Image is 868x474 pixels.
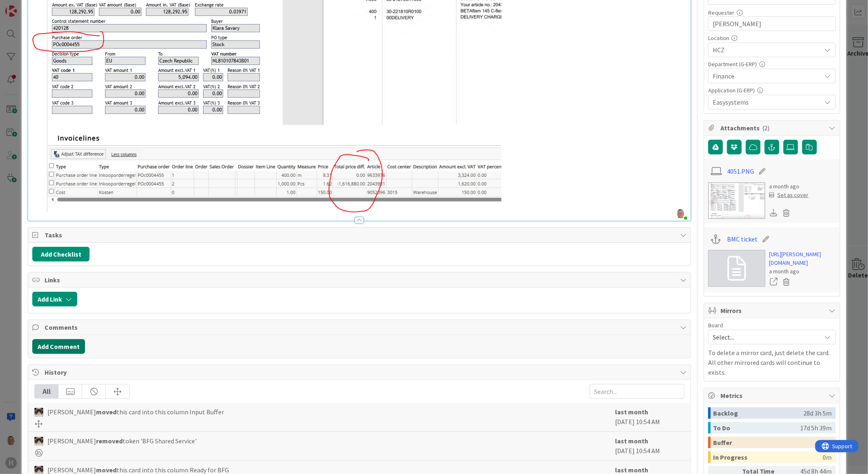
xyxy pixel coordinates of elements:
[713,407,804,419] div: Backlog
[45,367,676,377] span: History
[47,436,197,446] span: [PERSON_NAME] token 'BFG Shared Service'
[32,247,89,262] button: Add Checklist
[615,436,685,456] div: [DATE] 10:54 AM
[770,208,779,218] div: Download
[708,322,723,328] span: Board
[32,339,85,354] button: Add Comment
[713,422,801,434] div: To Do
[713,437,823,448] div: Buffer
[35,385,58,398] div: All
[708,61,836,67] div: Department (G-ERP)
[713,452,823,463] div: In Progress
[34,408,43,417] img: Kv
[727,234,758,244] a: BMC ticket
[823,437,832,448] div: 0m
[17,1,37,11] span: Support
[708,9,734,16] label: Requester
[713,97,821,107] span: Easysystems
[615,437,648,445] b: last month
[96,408,116,416] b: moved
[727,166,754,176] a: 4051.PNG
[96,466,116,474] b: moved
[720,391,825,400] span: Metrics
[708,35,836,41] div: Location
[34,437,43,446] img: Kv
[708,348,836,377] p: To delete a mirror card, just delete the card. All other mirrored cards will continue to exists.
[713,71,821,81] span: Finance
[770,267,836,276] div: a month ago
[770,182,809,191] div: a month ago
[615,466,648,474] b: last month
[823,452,832,463] div: 0m
[47,407,224,417] span: [PERSON_NAME] this card into this column Input Buffer
[770,250,836,267] a: [URL][PERSON_NAME][DOMAIN_NAME]
[713,331,817,343] span: Select...
[675,208,687,219] img: o7atu1bXEz0AwRIxqlOYmU5UxQC1bWsS.png
[45,275,676,285] span: Links
[32,292,77,306] button: Add Link
[770,191,809,199] div: Set as cover
[801,422,832,434] div: 17d 5h 39m
[770,277,779,287] a: Open
[590,384,685,399] input: Search...
[615,408,648,416] b: last month
[615,407,685,427] div: [DATE] 10:54 AM
[45,230,676,240] span: Tasks
[804,407,832,419] div: 28d 3h 5m
[762,124,770,132] span: ( 2 )
[45,322,676,332] span: Comments
[720,306,825,315] span: Mirrors
[713,45,821,55] span: HCZ
[720,123,825,133] span: Attachments
[96,437,123,445] b: removed
[708,87,836,93] div: Application (G-ERP)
